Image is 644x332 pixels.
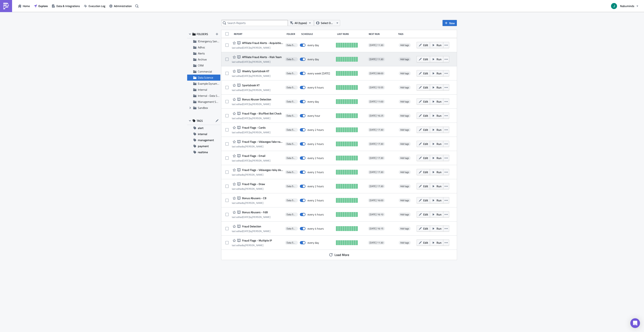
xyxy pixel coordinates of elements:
[3,3,9,9] img: PushMetrics
[437,142,442,146] span: Run
[198,39,224,43] span: !Emergency Sendouts
[430,155,443,161] button: Run
[430,211,443,218] button: Run
[243,130,250,134] time: 2024-11-13T10:52:45Z
[241,69,269,73] span: Weekly Sportsbook KT
[423,240,428,245] span: Edit
[430,84,443,91] button: Run
[423,99,428,104] span: Edit
[287,114,296,117] span: Data Science
[243,88,250,92] time: 2025-08-05T11:56:06Z
[423,71,428,75] span: Edit
[82,3,107,9] button: Execution Log
[417,84,430,91] button: Edit
[198,100,231,104] span: Management Subscriptions
[369,72,383,75] span: [DATE] 08:00
[417,239,430,246] button: Edit
[399,114,411,118] span: Add tags
[287,171,296,174] span: Data Science
[241,55,282,59] span: Affiliate Fraud Alerts - Risk Team
[369,171,383,174] span: [DATE] 17:30
[107,3,134,9] button: Administration
[398,32,415,35] div: Tags
[198,131,207,137] span: internal
[114,4,132,8] span: Administration
[437,226,442,231] span: Run
[417,70,430,76] button: Edit
[369,128,383,131] span: [DATE] 17:30
[23,4,30,8] span: Home
[417,225,430,232] button: Edit
[308,170,324,174] div: every 2 hours
[232,244,272,247] div: last edited by [PERSON_NAME]
[399,198,411,202] span: Add tags
[437,128,442,132] span: Run
[232,215,270,219] div: last edited by [PERSON_NAME]
[417,169,430,175] button: Edit
[430,239,443,246] button: Run
[308,199,324,202] div: every 2 hours
[423,170,428,174] span: Edit
[334,252,349,257] span: Load More
[198,57,207,61] span: Archive
[400,156,409,160] span: Add tags
[287,58,296,61] span: Data Science
[423,226,428,231] span: Edit
[369,32,396,35] div: Next Run
[369,114,383,117] span: [DATE] 16:25
[400,184,409,188] span: Add tags
[241,225,261,228] span: Fraud Detection
[308,114,320,118] div: every hour
[430,127,443,133] button: Run
[399,128,411,132] span: Add tags
[287,72,296,75] span: Data Science
[430,42,443,48] button: Run
[241,154,265,158] span: Fraud Flags - Email
[287,156,296,160] span: Data Science
[423,156,428,160] span: Edit
[308,156,324,160] div: every 2 hours
[423,142,428,146] span: Edit
[437,99,442,104] span: Run
[232,145,283,148] div: last edited by [PERSON_NAME]
[609,2,641,10] button: Nabuminds
[198,94,225,98] span: Internal - Data Science
[369,185,383,188] span: [DATE] 17:30
[241,239,272,242] span: Fraud Flags - Multiple IP
[243,46,250,50] time: 2025-07-30T07:26:30Z
[443,20,457,26] button: New
[417,112,430,119] button: Edit
[232,159,270,162] div: last edited by [PERSON_NAME]
[232,187,265,190] div: last edited by [PERSON_NAME]
[241,98,271,101] span: Bonus Abuser Detection
[337,32,367,35] div: Last Runs
[308,86,324,89] div: every 6 hours
[399,156,411,160] span: Add tags
[423,85,428,90] span: Edit
[321,21,334,25] span: Select Owner
[417,127,430,133] button: Edit
[241,210,268,214] span: Bonus Abusers - FdB
[198,63,204,68] span: CRM
[287,227,296,230] span: Data Science
[400,212,409,216] span: Add tags
[32,3,50,9] a: Explore
[241,126,266,129] span: Fraud Flags - Cards
[417,197,430,203] button: Edit
[89,4,105,8] span: Execution Log
[308,57,319,61] div: every day
[399,57,411,61] span: Add tags
[423,128,428,132] span: Edit
[241,196,266,200] span: Bonus Abusers - CB
[187,149,220,155] button: realtime
[187,125,220,131] button: alert
[437,113,442,118] span: Run
[399,212,411,216] span: Add tags
[423,184,428,188] span: Edit
[198,81,229,86] span: Example Dynamic Reports
[16,3,32,9] a: Home
[400,114,409,118] span: Add tags
[369,142,383,146] span: [DATE] 17:30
